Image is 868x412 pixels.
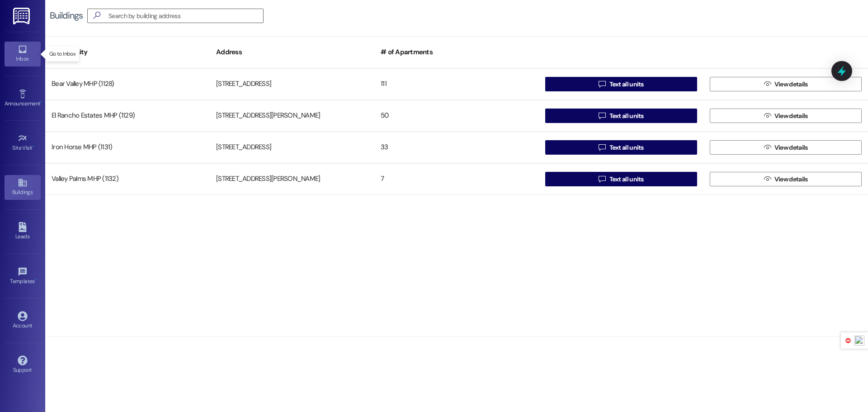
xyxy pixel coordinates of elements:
[545,109,697,123] button: Text all units
[774,111,808,121] span: View details
[374,41,539,63] div: # of Apartments
[5,264,41,289] a: Templates •
[774,175,808,184] span: View details
[764,112,771,119] i: 
[374,170,539,188] div: 7
[5,42,41,66] a: Inbox
[609,111,644,121] span: Text all units
[45,170,210,188] div: Valley Palms MHP (1132)
[45,107,210,125] div: El Rancho Estates MHP (1129)
[374,75,539,93] div: 111
[5,175,41,199] a: Buildings
[49,50,75,58] p: Go to Inbox
[774,143,808,152] span: View details
[108,9,263,22] input: Search by building address
[50,11,83,20] div: Buildings
[764,175,771,183] i: 
[764,144,771,151] i: 
[710,172,862,186] button: View details
[774,80,808,89] span: View details
[5,308,41,333] a: Account
[609,80,644,89] span: Text all units
[545,140,697,155] button: Text all units
[210,107,374,125] div: [STREET_ADDRESS][PERSON_NAME]
[599,112,605,119] i: 
[210,75,374,93] div: [STREET_ADDRESS]
[609,143,644,152] span: Text all units
[5,353,41,377] a: Support
[35,277,36,283] span: •
[33,143,34,150] span: •
[374,107,539,125] div: 50
[210,138,374,156] div: [STREET_ADDRESS]
[45,75,210,93] div: Bear Valley MHP (1128)
[599,175,605,183] i: 
[609,175,644,184] span: Text all units
[599,144,605,151] i: 
[210,170,374,188] div: [STREET_ADDRESS][PERSON_NAME]
[13,8,32,24] img: ResiDesk Logo
[40,99,42,105] span: •
[45,41,210,63] div: Community
[599,81,605,88] i: 
[545,172,697,186] button: Text all units
[710,109,862,123] button: View details
[374,138,539,156] div: 33
[90,11,104,20] i: 
[5,131,41,155] a: Site Visit •
[764,81,771,88] i: 
[210,41,374,63] div: Address
[45,138,210,156] div: Iron Horse MHP (1131)
[5,219,41,244] a: Leads
[545,77,697,91] button: Text all units
[710,77,862,91] button: View details
[710,140,862,155] button: View details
